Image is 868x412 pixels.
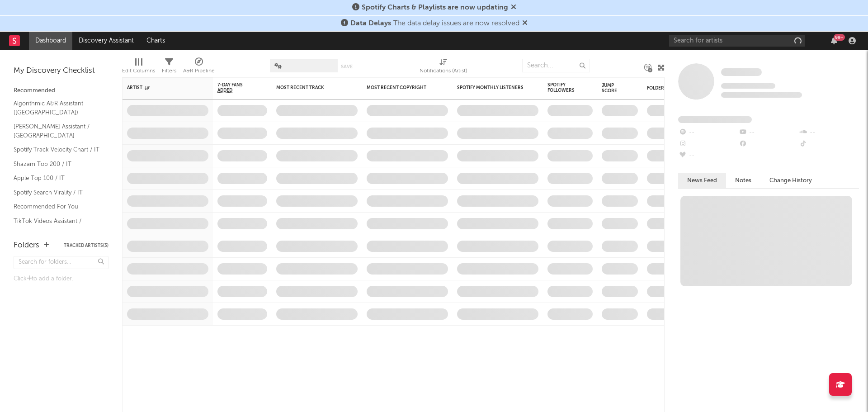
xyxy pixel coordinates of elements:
[14,188,99,198] a: Spotify Search Virality / IT
[726,173,760,188] button: Notes
[647,85,715,91] div: Folders
[678,116,752,123] span: Fans Added by Platform
[547,82,579,93] div: Spotify Followers
[14,202,99,212] a: Recommended For You
[721,92,802,98] span: 0 fans last week
[14,159,99,169] a: Shazam Top 200 / IT
[367,85,434,90] div: Most Recent Copyright
[678,150,738,162] div: --
[127,85,195,90] div: Artist
[14,256,108,269] input: Search for folders...
[162,66,176,76] div: Filters
[14,173,99,183] a: Apple Top 100 / IT
[341,64,353,69] button: Save
[457,85,525,90] div: Spotify Monthly Listeners
[140,32,171,50] a: Charts
[14,85,108,96] div: Recommended
[350,20,519,27] span: : The data delay issues are now resolved
[14,99,99,117] a: Algorithmic A&R Assistant ([GEOGRAPHIC_DATA])
[14,274,108,284] div: Click to add a folder.
[602,83,624,94] div: Jump Score
[420,54,467,81] div: Notifications (Artist)
[276,85,344,90] div: Most Recent Track
[217,82,254,93] span: 7-Day Fans Added
[350,20,391,27] span: Data Delays
[799,138,859,150] div: --
[799,127,859,138] div: --
[738,127,798,138] div: --
[362,4,508,11] span: Spotify Charts & Playlists are now updating
[122,54,155,81] div: Edit Columns
[834,34,845,41] div: 99 +
[669,35,805,47] input: Search for artists
[522,59,590,72] input: Search...
[831,37,837,44] button: 99+
[29,32,72,50] a: Dashboard
[420,66,467,76] div: Notifications (Artist)
[721,68,762,77] a: Some Artist
[721,83,775,89] span: Tracking Since: [DATE]
[511,4,516,11] span: Dismiss
[14,66,108,76] div: My Discovery Checklist
[183,66,215,76] div: A&R Pipeline
[72,32,140,50] a: Discovery Assistant
[14,122,99,140] a: [PERSON_NAME] Assistant / [GEOGRAPHIC_DATA]
[738,138,798,150] div: --
[64,243,108,248] button: Tracked Artists(3)
[14,216,99,235] a: TikTok Videos Assistant / [GEOGRAPHIC_DATA]
[760,173,821,188] button: Change History
[183,54,215,81] div: A&R Pipeline
[678,138,738,150] div: --
[721,68,762,76] span: Some Artist
[14,145,99,155] a: Spotify Track Velocity Chart / IT
[14,240,39,251] div: Folders
[522,20,528,27] span: Dismiss
[678,127,738,138] div: --
[162,54,176,81] div: Filters
[122,66,155,76] div: Edit Columns
[678,173,726,188] button: News Feed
